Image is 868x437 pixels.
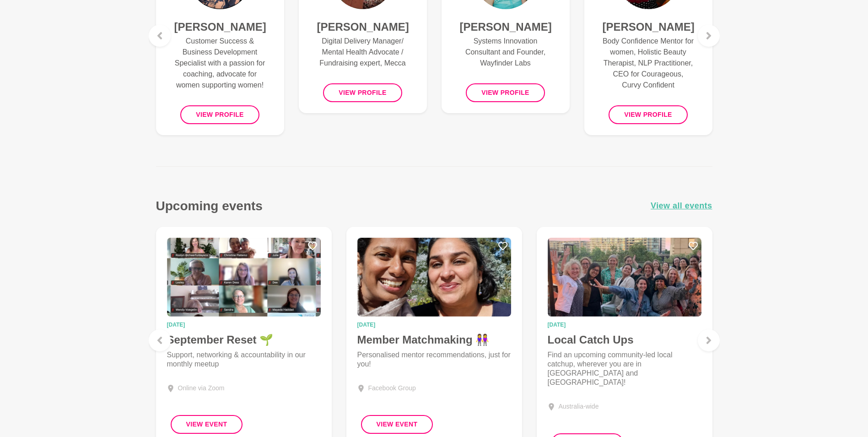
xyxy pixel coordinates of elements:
h4: Member Matchmaking 👭 [357,333,511,347]
button: View profile [180,105,259,124]
img: Local Catch Ups [548,238,701,317]
h4: [PERSON_NAME] [460,20,551,34]
p: Support, networking & accountability in our monthly meetup [167,350,321,369]
div: Facebook Group [368,383,416,393]
h4: [PERSON_NAME] [603,20,694,34]
img: Member Matchmaking 👭 [357,238,511,317]
div: Online via Zoom [178,383,225,393]
p: Systems Innovation Consultant and Founder, Wayfinder Labs [460,36,551,69]
button: View profile [609,105,688,124]
p: Find an upcoming community-led local catchup, wherever you are in [GEOGRAPHIC_DATA] and [GEOGRAPH... [548,350,701,387]
p: Customer Success & Business Development Specialist with a passion for coaching, advocate for wome... [174,36,266,91]
p: Body Confidence Mentor for women, Holistic Beauty Therapist, NLP Practitioner, CEO for Courageous... [603,36,694,91]
button: View Event [361,415,433,434]
h4: [PERSON_NAME] [317,20,409,34]
button: View Event [171,415,243,434]
button: View profile [323,83,402,102]
h4: September Reset 🌱 [167,333,321,347]
time: [DATE] [357,322,511,328]
button: View profile [466,83,545,102]
img: September Reset 🌱 [167,238,321,317]
p: Personalised mentor recommendations, just for you! [357,350,511,369]
p: Digital Delivery Manager/ Mental Health Advocate / Fundraising expert, Mecca [317,36,409,69]
time: [DATE] [548,322,701,328]
h3: Upcoming events [156,198,263,214]
h4: [PERSON_NAME] [174,20,266,34]
div: Australia-wide [559,402,599,411]
h4: Local Catch Ups [548,333,701,347]
a: View all events [651,199,712,213]
time: [DATE] [167,322,321,328]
